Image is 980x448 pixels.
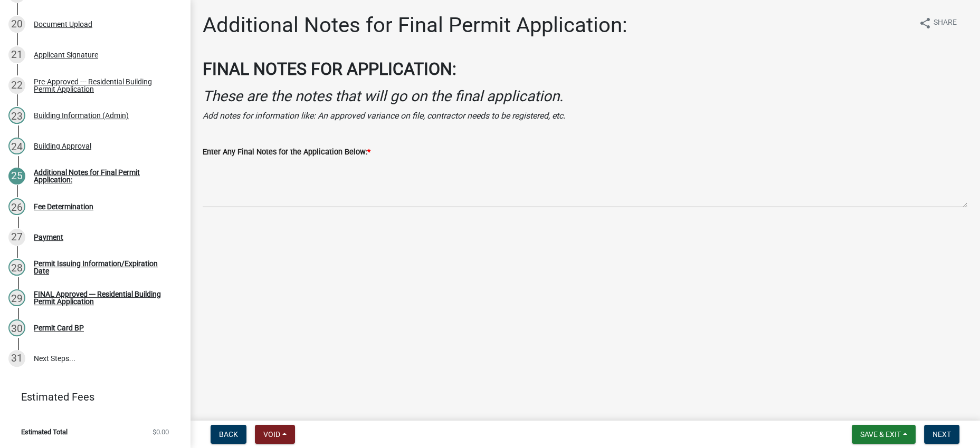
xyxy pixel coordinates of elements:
[34,233,63,241] div: Payment
[860,430,901,439] span: Save & Exit
[34,78,173,93] div: Pre-Approved --- Residential Building Permit Application
[203,87,563,105] i: These are the notes that will go on the final application.
[34,112,129,119] div: Building Information (Admin)
[34,142,91,150] div: Building Approval
[34,290,173,305] div: FINAL Approved --- Residential Building Permit Application
[34,260,173,275] div: Permit Issuing Information/Expiration Date
[255,425,295,444] button: Void
[8,77,25,94] div: 22
[8,319,25,336] div: 30
[924,425,959,444] button: Next
[8,107,25,124] div: 23
[8,289,25,306] div: 29
[8,16,25,33] div: 20
[263,430,280,439] span: Void
[211,425,246,444] button: Back
[8,198,25,215] div: 26
[8,229,25,246] div: 27
[933,430,951,439] span: Next
[919,17,931,30] i: share
[34,21,92,28] div: Document Upload
[34,203,93,210] div: Fee Determination
[8,259,25,276] div: 28
[203,111,565,121] i: Add notes for information like: An approved variance on file, contractor needs to be registered, ...
[153,428,169,435] span: $0.00
[910,13,965,33] button: shareShare
[8,386,173,407] a: Estimated Fees
[203,149,370,156] label: Enter Any Final Notes for the Application Below:
[203,59,456,79] strong: FINAL NOTES FOR APPLICATION:
[34,51,98,59] div: Applicant Signature
[203,13,627,38] h1: Additional Notes for Final Permit Application:
[34,169,173,183] div: Additional Notes for Final Permit Application:
[8,46,25,63] div: 21
[21,428,68,435] span: Estimated Total
[219,430,238,439] span: Back
[934,17,957,30] span: Share
[852,425,916,444] button: Save & Exit
[34,324,84,332] div: Permit Card BP
[8,138,25,154] div: 24
[8,168,25,184] div: 25
[8,350,25,367] div: 31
